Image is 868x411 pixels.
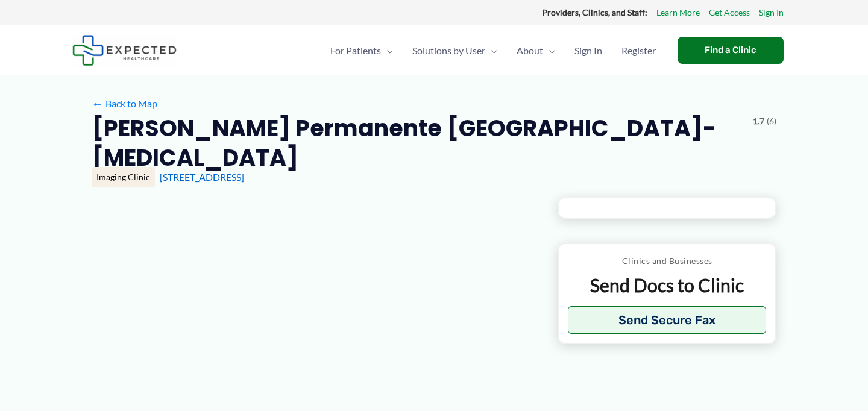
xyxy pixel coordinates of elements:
[330,30,381,72] span: For Patients
[574,30,602,72] span: Sign In
[543,30,555,72] span: Menu Toggle
[72,35,177,66] img: Expected Healthcare Logo - side, dark font, small
[517,30,543,72] span: About
[568,306,766,334] button: Send Secure Fax
[160,171,244,183] a: [STREET_ADDRESS]
[381,30,393,72] span: Menu Toggle
[565,30,612,72] a: Sign In
[759,5,784,20] a: Sign In
[767,113,776,129] span: (6)
[403,30,507,72] a: Solutions by UserMenu Toggle
[412,30,485,72] span: Solutions by User
[753,113,764,129] span: 1.7
[321,30,665,72] nav: Primary Site Navigation
[92,113,743,173] h2: [PERSON_NAME] Permanente [GEOGRAPHIC_DATA]-[MEDICAL_DATA]
[92,98,103,109] span: ←
[485,30,497,72] span: Menu Toggle
[621,30,656,72] span: Register
[656,5,700,20] a: Learn More
[507,30,565,72] a: AboutMenu Toggle
[92,95,157,113] a: ←Back to Map
[678,37,784,64] a: Find a Clinic
[321,30,403,72] a: For PatientsMenu Toggle
[568,253,766,269] p: Clinics and Businesses
[612,30,665,72] a: Register
[568,274,766,297] p: Send Docs to Clinic
[709,5,750,20] a: Get Access
[92,167,155,187] div: Imaging Clinic
[542,7,647,17] strong: Providers, Clinics, and Staff:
